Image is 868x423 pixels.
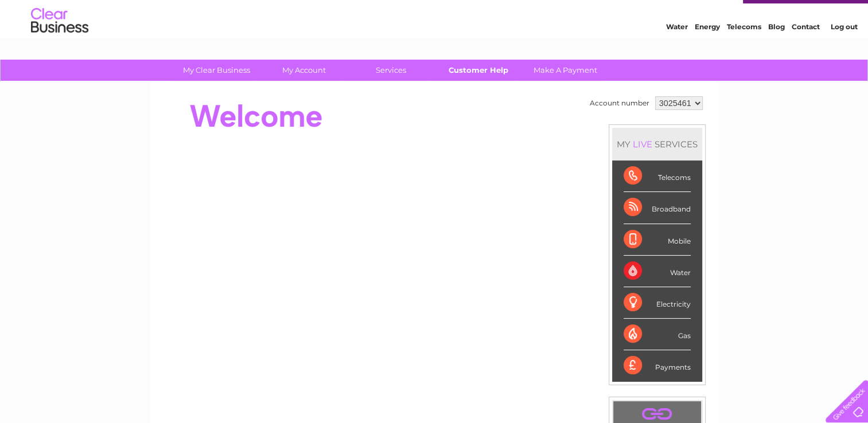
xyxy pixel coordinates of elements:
[652,6,731,20] a: 0333 014 3131
[624,319,691,350] div: Gas
[30,30,89,65] img: logo.png
[624,160,691,192] div: Telecoms
[431,60,526,81] a: Customer Help
[344,60,438,81] a: Services
[727,49,761,57] a: Telecoms
[164,6,706,56] div: Clear Business is a trading name of Verastar Limited (registered in [GEOGRAPHIC_DATA] No. 3667643...
[624,350,691,381] div: Payments
[518,60,613,81] a: Make A Payment
[587,93,652,113] td: Account number
[695,49,720,57] a: Energy
[630,139,655,150] div: LIVE
[624,256,691,287] div: Water
[612,128,702,160] div: MY SERVICES
[169,60,264,81] a: My Clear Business
[256,60,351,81] a: My Account
[792,49,820,57] a: Contact
[624,192,691,224] div: Broadband
[666,49,688,57] a: Water
[768,49,785,57] a: Blog
[624,287,691,319] div: Electricity
[624,224,691,256] div: Mobile
[830,49,857,57] a: Log out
